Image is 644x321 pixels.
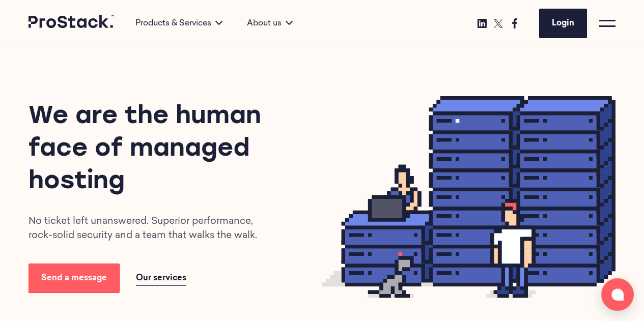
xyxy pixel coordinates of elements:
[29,101,294,198] h1: We are the human face of managed hosting
[552,19,574,27] span: Login
[29,15,115,32] a: Prostack logo
[136,274,186,282] span: Our services
[235,17,305,30] div: About us
[29,264,120,293] a: Send a message
[539,9,587,38] a: Login
[136,271,186,286] a: Our services
[41,274,107,282] span: Send a message
[601,278,634,311] button: Open chat window
[123,17,235,30] div: Products & Services
[29,215,267,243] p: No ticket left unanswered. Superior performance, rock-solid security and a team that walks the walk.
